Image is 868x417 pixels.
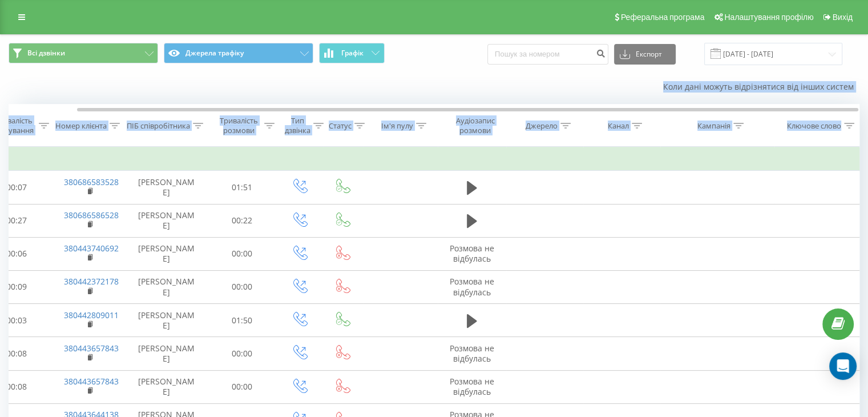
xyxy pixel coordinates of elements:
[64,376,119,387] a: 380443657843
[64,210,119,220] a: 380686586528
[64,310,119,320] a: 380442809011
[207,171,278,204] td: 01:51
[127,204,207,237] td: [PERSON_NAME]
[608,121,629,131] div: Канал
[164,43,313,63] button: Джерела трафіку
[450,343,494,364] span: Розмова не відбулась
[64,177,119,187] a: 380686583528
[64,243,119,254] a: 380443740692
[207,237,278,270] td: 00:00
[447,116,503,135] div: Аудіозапис розмови
[127,270,207,303] td: [PERSON_NAME]
[341,49,364,57] span: Графік
[621,13,705,22] span: Реферальна програма
[487,44,608,65] input: Пошук за номером
[207,270,278,303] td: 00:00
[9,43,158,63] button: Всі дзвінки
[127,304,207,337] td: [PERSON_NAME]
[450,243,494,264] span: Розмова не відбулась
[319,43,385,63] button: Графік
[207,370,278,403] td: 00:00
[127,121,190,131] div: ПІБ співробітника
[663,81,859,92] a: Коли дані можуть відрізнятися вiд інших систем
[27,49,65,58] span: Всі дзвінки
[207,204,278,237] td: 00:22
[724,13,813,22] span: Налаштування профілю
[127,370,207,403] td: [PERSON_NAME]
[450,376,494,397] span: Розмова не відбулась
[787,121,841,131] div: Ключове слово
[614,44,676,65] button: Експорт
[697,121,730,131] div: Кампанія
[64,343,119,354] a: 380443657843
[127,171,207,204] td: [PERSON_NAME]
[127,237,207,270] td: [PERSON_NAME]
[207,337,278,370] td: 00:00
[450,276,494,297] span: Розмова не відбулась
[64,276,119,287] a: 380442372178
[55,121,107,131] div: Номер клієнта
[285,116,310,135] div: Тип дзвінка
[329,121,352,131] div: Статус
[829,352,857,380] div: Open Intercom Messenger
[216,116,261,135] div: Тривалість розмови
[381,121,413,131] div: Ім'я пулу
[526,121,558,131] div: Джерело
[127,337,207,370] td: [PERSON_NAME]
[207,304,278,337] td: 01:50
[833,13,853,22] span: Вихід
